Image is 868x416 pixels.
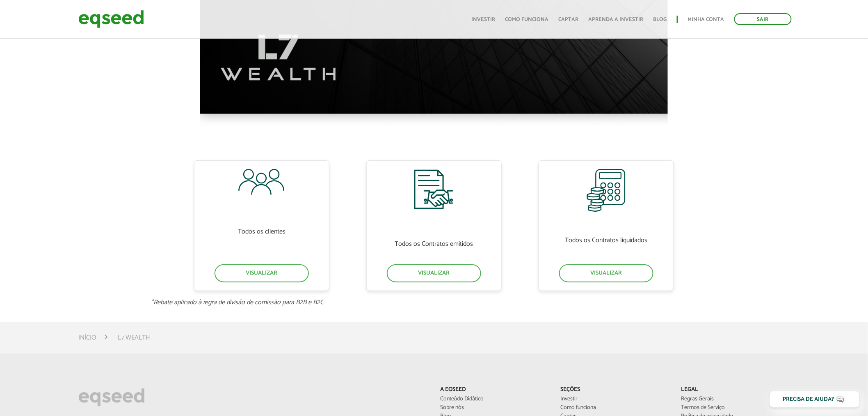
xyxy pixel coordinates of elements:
[559,17,579,22] a: Captar
[688,17,724,22] a: Minha conta
[559,264,653,282] a: Visualizar
[151,297,324,308] i: *Rebate aplicado à regra de divisão de comissão para B2B e B2C
[561,396,669,402] a: Investir
[118,332,150,343] li: L7 Wealth
[78,335,96,341] a: Início
[561,386,669,393] p: Seções
[561,405,669,411] a: Como funciona
[78,386,145,409] img: EqSeed Logo
[734,13,792,25] a: Sair
[440,386,548,393] p: A EqSeed
[681,405,790,411] a: Termos de Serviço
[565,224,647,256] p: Todos os Contratos liquidados
[681,396,790,402] a: Regras Gerais
[681,386,790,393] p: Legal
[505,17,549,22] a: Como funciona
[387,264,481,282] a: Visualizar
[238,207,286,256] p: Todos os clientes
[653,17,667,22] a: Blog
[78,8,144,30] img: EqSeed
[472,17,496,22] a: Investir
[589,17,644,22] a: Aprenda a investir
[440,405,548,411] a: Sobre nós
[587,169,626,212] img: relatorios-assessor-contratos-liquidados.svg
[238,169,285,195] img: relatorios-assessor-meus-clientes.svg
[217,21,340,95] img: logo_transparent_backgroundredmen.png
[215,264,309,282] a: Visualizar
[413,169,454,220] img: relatorios-assessor-contratos-emitidos.svg
[395,231,473,256] p: Todos os Contratos emitidos
[440,396,548,402] a: Conteúdo Didático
